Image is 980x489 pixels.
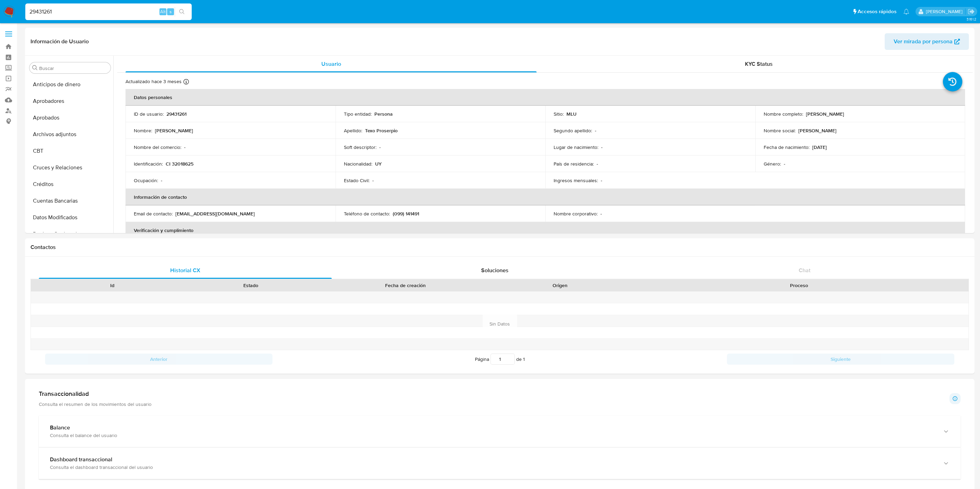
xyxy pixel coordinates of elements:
button: Siguiente [727,354,954,365]
span: 1 [523,356,525,363]
p: Género : [764,161,781,167]
p: [PERSON_NAME] [798,127,836,134]
p: gregorio.negri@mercadolibre.com [926,8,965,15]
p: Identificación : [134,161,163,167]
button: Devices Geolocation [27,226,113,242]
p: Ingresos mensuales : [554,177,598,184]
p: Segundo apellido : [554,127,592,134]
p: Actualizado hace 3 meses [125,78,182,85]
div: Proceso [634,282,964,289]
p: Persona [374,111,393,117]
p: Fecha de nacimiento : [764,144,809,150]
p: Nombre completo : [764,111,803,117]
p: Estado Civil : [344,177,370,184]
a: Salir [968,8,975,15]
div: Estado [187,282,315,289]
button: Aprobados [27,109,113,126]
span: Historial CX [170,266,200,274]
button: Anticipos de dinero [27,76,113,93]
p: Teléfono de contacto : [344,211,390,217]
p: - [379,144,381,150]
span: KYC Status [745,60,773,68]
span: Usuario [321,60,341,68]
p: - [595,127,596,134]
p: [DATE] [812,144,827,150]
p: Nombre social : [764,127,796,134]
p: CI 32018625 [166,161,193,167]
span: Ver mirada por persona [894,33,953,50]
p: - [601,177,602,184]
p: Texo Proserpio [365,127,398,134]
p: Nombre : [134,127,152,134]
h1: Contactos [31,244,969,251]
th: Información de contacto [125,189,965,205]
p: Nombre del comercio : [134,144,181,150]
button: Aprobadores [27,93,113,109]
h1: Información de Usuario [31,38,89,45]
button: Archivos adjuntos [27,126,113,143]
p: - [597,161,598,167]
div: Origen [496,282,625,289]
p: - [161,177,162,184]
button: Cruces y Relaciones [27,159,113,176]
button: Créditos [27,176,113,193]
p: Email de contacto : [134,211,173,217]
div: Id [48,282,177,289]
span: Soluciones [481,266,509,274]
button: Ver mirada por persona [885,33,969,50]
p: ID de usuario : [134,111,164,117]
p: Lugar de nacimiento : [554,144,598,150]
p: Ocupación : [134,177,158,184]
button: Buscar [32,65,38,71]
button: search-icon [175,7,189,17]
button: Datos Modificados [27,209,113,226]
p: Tipo entidad : [344,111,372,117]
p: - [184,144,185,150]
p: Sitio : [554,111,564,117]
span: Página de [475,354,525,365]
button: CBT [27,143,113,159]
p: MLU [566,111,576,117]
span: Alt [160,8,166,15]
input: Buscar usuario o caso... [25,7,192,16]
div: Fecha de creación [325,282,486,289]
p: - [784,161,785,167]
p: - [600,211,602,217]
th: Verificación y cumplimiento [125,222,965,239]
p: Apellido : [344,127,362,134]
p: UY [375,161,382,167]
p: Nacionalidad : [344,161,372,167]
span: Chat [799,266,810,274]
p: (099) 141491 [393,211,419,217]
span: s [170,8,172,15]
p: Soft descriptor : [344,144,376,150]
span: Accesos rápidos [858,8,896,15]
button: Anterior [45,354,272,365]
p: - [372,177,374,184]
p: [PERSON_NAME] [155,127,193,134]
p: [EMAIL_ADDRESS][DOMAIN_NAME] [175,211,255,217]
a: Notificaciones [903,9,909,15]
p: País de residencia : [554,161,594,167]
p: [PERSON_NAME] [806,111,844,117]
p: Nombre corporativo : [554,211,598,217]
input: Buscar [39,65,108,71]
p: - [601,144,602,150]
button: Cuentas Bancarias [27,193,113,209]
th: Datos personales [125,89,965,106]
p: 29431261 [166,111,187,117]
